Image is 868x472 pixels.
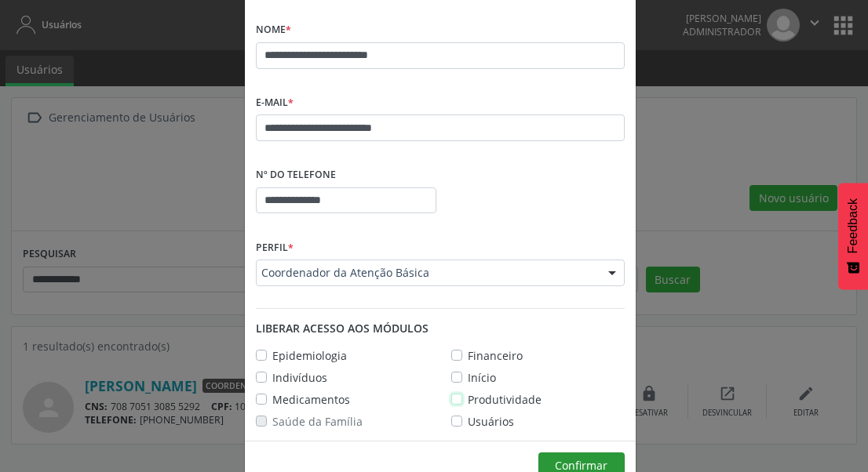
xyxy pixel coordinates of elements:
[272,413,363,430] label: Saúde da Família
[272,347,347,364] label: Epidemiologia
[846,198,860,253] span: Feedback
[256,235,294,260] label: Perfil
[468,369,496,386] label: Início
[468,413,514,430] label: Usuários
[272,391,350,408] label: Medicamentos
[256,320,625,336] div: Liberar acesso aos módulos
[468,391,542,408] label: Produtividade
[256,163,336,187] label: Nº do Telefone
[256,91,294,115] label: E-mail
[256,18,291,42] label: Nome
[468,347,523,364] label: Financeiro
[261,265,593,281] span: Coordenador da Atenção Básica
[838,183,868,289] button: Feedback - Mostrar pesquisa
[272,369,327,386] label: Indivíduos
